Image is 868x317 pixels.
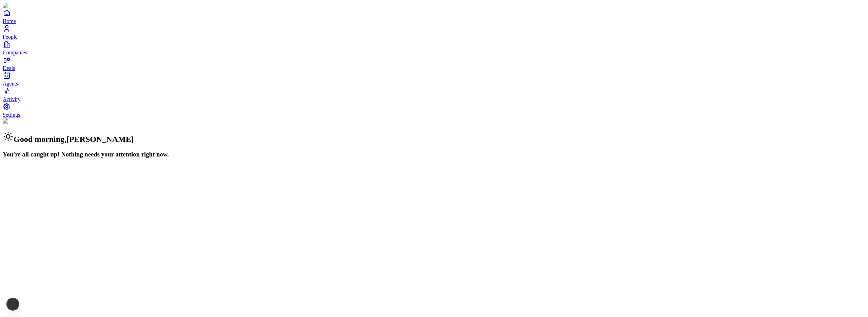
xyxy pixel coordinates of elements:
img: Background [3,118,35,124]
h3: You're all caught up! Nothing needs your attention right now. [3,151,865,158]
img: Item Brain Logo [3,3,44,9]
span: Home [3,18,16,24]
a: Home [3,9,865,24]
a: Agents [3,71,865,87]
span: Agents [3,81,18,87]
a: Activity [3,87,865,102]
a: Companies [3,40,865,55]
h2: Good morning , [PERSON_NAME] [3,131,865,144]
span: People [3,34,18,40]
span: Activity [3,96,20,102]
span: Settings [3,112,20,118]
span: Companies [3,50,27,55]
span: Deals [3,65,15,71]
a: People [3,24,865,40]
a: Settings [3,102,865,118]
a: Deals [3,56,865,71]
